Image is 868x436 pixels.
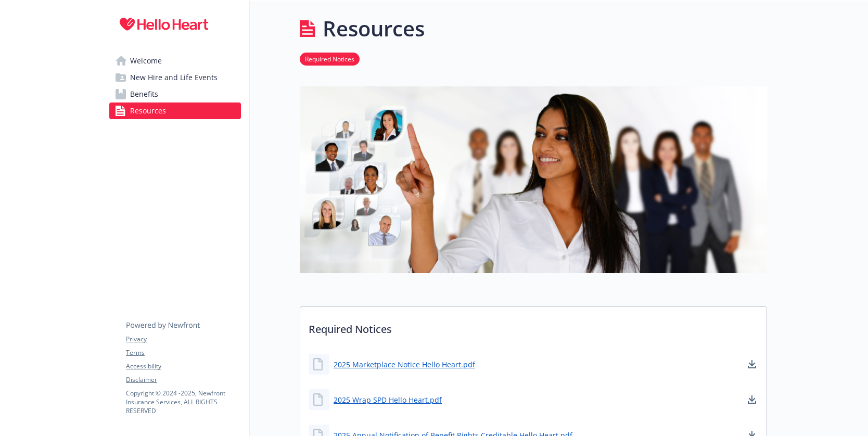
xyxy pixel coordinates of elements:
a: Welcome [109,53,241,69]
a: 2025 Marketplace Notice Hello Heart.pdf [334,359,475,370]
a: Required Notices [300,54,360,63]
a: Benefits [109,86,241,102]
a: Disclaimer [126,375,240,384]
a: Terms [126,348,240,357]
a: download document [746,358,758,370]
img: resources page banner [300,86,767,273]
p: Copyright © 2024 - 2025 , Newfront Insurance Services, ALL RIGHTS RESERVED [126,389,240,415]
span: New Hire and Life Events [130,69,218,86]
a: Resources [109,102,241,119]
a: New Hire and Life Events [109,69,241,86]
a: download document [746,393,758,406]
span: Benefits [130,86,158,102]
h1: Resources [323,13,425,44]
p: Required Notices [300,307,767,345]
a: Accessibility [126,362,240,371]
span: Welcome [130,53,162,69]
a: Privacy [126,335,240,344]
a: 2025 Wrap SPD Hello Heart.pdf [334,394,442,405]
span: Resources [130,102,166,119]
